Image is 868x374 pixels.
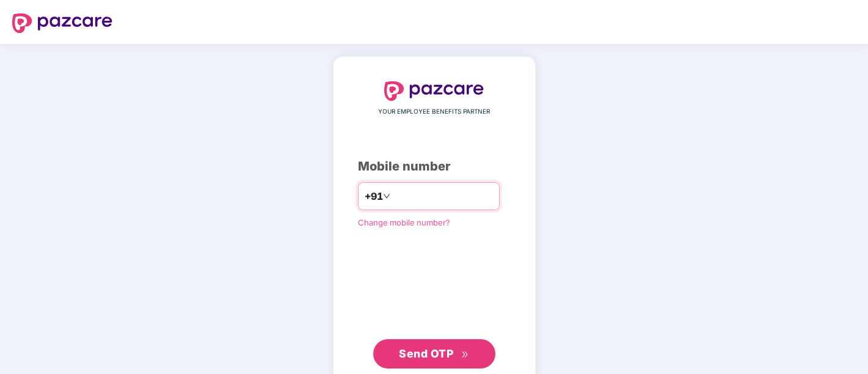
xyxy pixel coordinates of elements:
span: double-right [461,351,469,359]
span: YOUR EMPLOYEE BENEFITS PARTNER [378,107,490,117]
span: +91 [365,189,383,204]
div: Mobile number [358,157,511,176]
span: down [383,193,390,200]
img: logo [12,13,112,33]
a: Change mobile number? [358,218,450,227]
img: logo [384,81,484,101]
span: Send OTP [399,347,453,360]
button: Send OTPdouble-right [373,339,495,369]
